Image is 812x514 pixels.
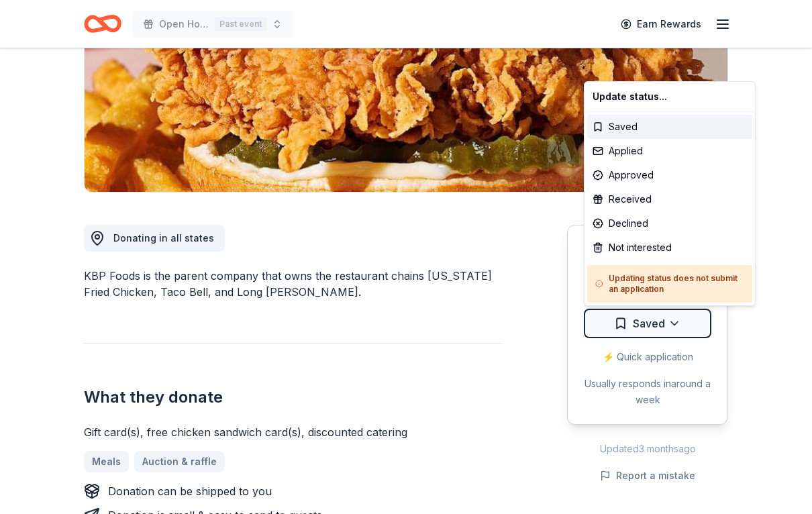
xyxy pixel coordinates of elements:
[159,16,209,32] span: Open House
[587,139,752,163] div: Applied
[595,273,744,295] h5: Updating status does not submit an application
[587,163,752,187] div: Approved
[215,17,266,32] div: Past event
[587,236,752,260] div: Not interested
[587,115,752,139] div: Saved
[587,211,752,236] div: Declined
[587,85,752,109] div: Update status...
[587,187,752,211] div: Received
